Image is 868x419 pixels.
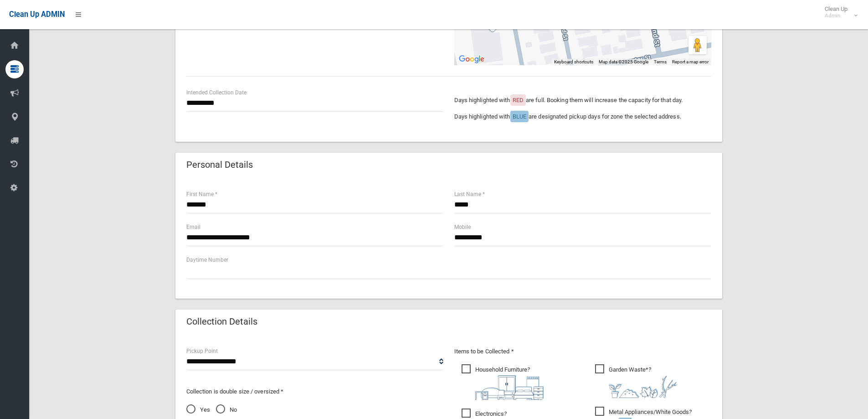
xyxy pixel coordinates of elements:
a: Open this area in Google Maps (opens a new window) [457,53,487,65]
span: RED [513,97,524,103]
p: Collection is double size / oversized * [186,386,443,397]
span: Yes [186,404,210,415]
span: BLUE [513,113,526,120]
span: Clean Up ADMIN [9,10,65,19]
span: Household Furniture [462,364,544,400]
span: Garden Waste* [595,364,677,398]
span: Map data ©2025 Google [599,59,648,64]
img: 4fd8a5c772b2c999c83690221e5242e0.png [609,375,677,398]
header: Personal Details [175,156,264,174]
p: Days highlighted with are designated pickup days for zone the selected address. [454,111,711,122]
p: Days highlighted with are full. Booking them will increase the capacity for that day. [454,95,711,106]
img: Google [457,53,487,65]
i: ? [475,366,544,400]
p: Items to be Collected * [454,346,711,357]
small: Admin [825,12,847,19]
a: Report a map error [672,59,709,64]
a: Terms (opens in new tab) [654,59,667,64]
i: ? [609,366,677,398]
button: Drag Pegman onto the map to open Street View [688,36,707,54]
span: No [216,404,237,415]
header: Collection Details [175,313,268,331]
button: Keyboard shortcuts [554,59,593,65]
img: aa9efdbe659d29b613fca23ba79d85cb.png [475,375,544,400]
span: Clean Up [820,5,857,19]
